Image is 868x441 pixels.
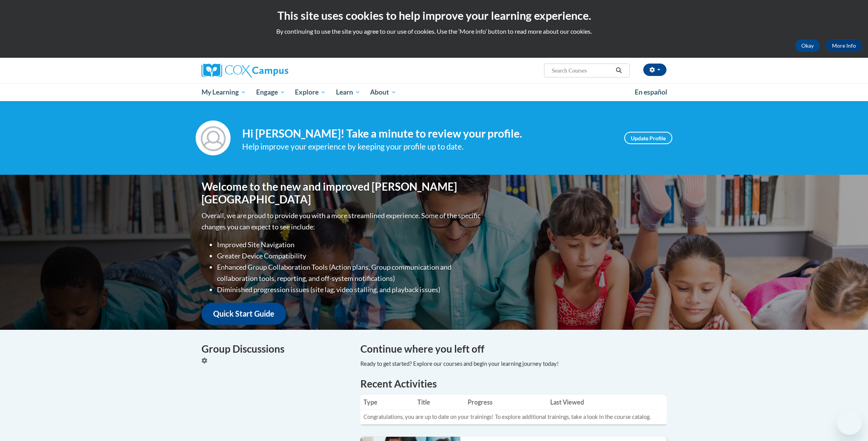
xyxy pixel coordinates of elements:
[551,66,613,75] input: Search Courses
[201,64,288,78] img: Cox Campus
[331,83,365,101] a: Learn
[290,83,331,101] a: Explore
[635,88,667,96] span: En español
[201,64,349,78] a: Cox Campus
[242,127,613,140] h4: Hi [PERSON_NAME]! Take a minute to review your profile.
[251,83,290,101] a: Engage
[826,40,862,52] a: More Info
[217,250,482,262] li: Greater Device Compatibility
[201,341,349,357] h4: Group Discussions
[190,83,678,101] div: Main menu
[201,210,482,233] p: Overall, we are proud to provide you with a more streamlined experience. Some of the specific cha...
[414,394,465,410] th: Title
[201,180,482,206] h1: Welcome to the new and improved [PERSON_NAME][GEOGRAPHIC_DATA]
[6,27,862,36] p: By continuing to use the site you agree to our use of cookies. Use the ‘More info’ button to read...
[630,84,672,100] a: En español
[217,284,482,295] li: Diminished progression issues (site lag, video stalling, and playback issues)
[256,88,285,97] span: Engage
[196,83,251,101] a: My Learning
[217,239,482,250] li: Improved Site Navigation
[336,88,360,97] span: Learn
[795,40,820,52] button: Okay
[837,410,862,435] iframe: Button to launch messaging window
[360,341,666,357] h4: Continue where you left off
[643,64,666,76] button: Account Settings
[201,303,286,325] a: Quick Start Guide
[370,88,396,97] span: About
[613,66,625,75] button: Search
[547,394,654,410] th: Last Viewed
[624,132,672,144] a: Update Profile
[242,140,613,153] div: Help improve your experience by keeping your profile up to date.
[360,394,414,410] th: Type
[465,394,547,410] th: Progress
[365,83,402,101] a: About
[6,8,862,23] h2: This site uses cookies to help improve your learning experience.
[201,88,246,97] span: My Learning
[217,262,482,284] li: Enhanced Group Collaboration Tools (Action plans, Group communication and collaboration tools, re...
[360,377,666,391] h1: Recent Activities
[360,410,654,424] td: Congratulations, you are up to date on your trainings! To explore additional trainings, take a lo...
[295,88,326,97] span: Explore
[196,121,231,155] img: Profile Image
